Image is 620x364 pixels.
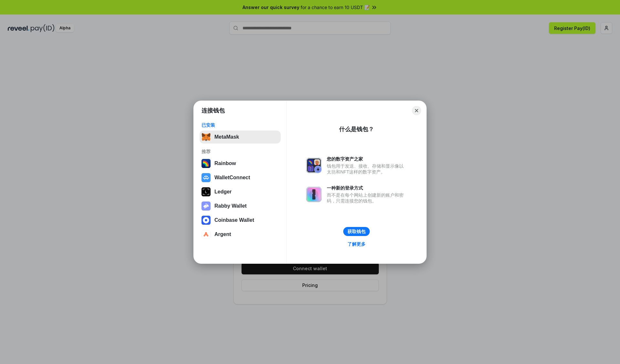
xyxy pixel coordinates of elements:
[201,107,225,114] h1: 连接钱包
[214,161,236,166] div: Rainbow
[200,200,281,212] button: Rabby Wallet
[306,158,322,173] img: svg+xml,%3Csvg%20xmlns%3D%22http%3A%2F%2Fwww.w3.org%2F2000%2Fsvg%22%20fill%3D%22none%22%20viewBox...
[201,187,211,196] img: svg+xml,%3Csvg%20xmlns%3D%22http%3A%2F%2Fwww.w3.org%2F2000%2Fsvg%22%20width%3D%2228%22%20height%3...
[201,230,211,239] img: svg+xml,%3Csvg%20width%3D%2228%22%20height%3D%2228%22%20viewBox%3D%220%200%2028%2028%22%20fill%3D...
[347,229,366,234] div: 获取钱包
[327,163,407,175] div: 钱包用于发送、接收、存储和显示像以太坊和NFT这样的数字资产。
[200,214,281,227] button: Coinbase Wallet
[306,187,322,202] img: svg+xml,%3Csvg%20xmlns%3D%22http%3A%2F%2Fwww.w3.org%2F2000%2Fsvg%22%20fill%3D%22none%22%20viewBox...
[214,175,250,181] div: WalletConnect
[347,241,366,247] div: 了解更多
[201,173,211,182] img: svg+xml,%3Csvg%20width%3D%2228%22%20height%3D%2228%22%20viewBox%3D%220%200%2028%2028%22%20fill%3D...
[200,157,281,170] button: Rainbow
[201,133,211,142] img: svg+xml,%3Csvg%20fill%3D%22none%22%20height%3D%2233%22%20viewBox%3D%220%200%2035%2033%22%20width%...
[201,159,211,168] img: svg+xml,%3Csvg%20width%3D%22120%22%20height%3D%22120%22%20viewBox%3D%220%200%20120%20120%22%20fil...
[327,185,407,191] div: 一种新的登录方式
[214,134,239,140] div: MetaMask
[343,227,370,236] button: 获取钱包
[200,171,281,184] button: WalletConnect
[200,131,281,143] button: MetaMask
[344,240,369,248] a: 了解更多
[201,216,211,225] img: svg+xml,%3Csvg%20width%3D%2228%22%20height%3D%2228%22%20viewBox%3D%220%200%2028%2028%22%20fill%3D...
[200,228,281,241] button: Argent
[201,149,279,154] div: 推荐
[327,192,407,204] div: 而不是在每个网站上创建新的账户和密码，只需连接您的钱包。
[214,203,247,209] div: Rabby Wallet
[214,217,254,223] div: Coinbase Wallet
[327,156,407,162] div: 您的数字资产之家
[201,202,211,211] img: svg+xml,%3Csvg%20xmlns%3D%22http%3A%2F%2Fwww.w3.org%2F2000%2Fsvg%22%20fill%3D%22none%22%20viewBox...
[201,122,279,128] div: 已安装
[214,189,232,195] div: Ledger
[339,125,374,133] div: 什么是钱包？
[200,185,281,198] button: Ledger
[214,231,231,237] div: Argent
[412,106,421,115] button: Close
